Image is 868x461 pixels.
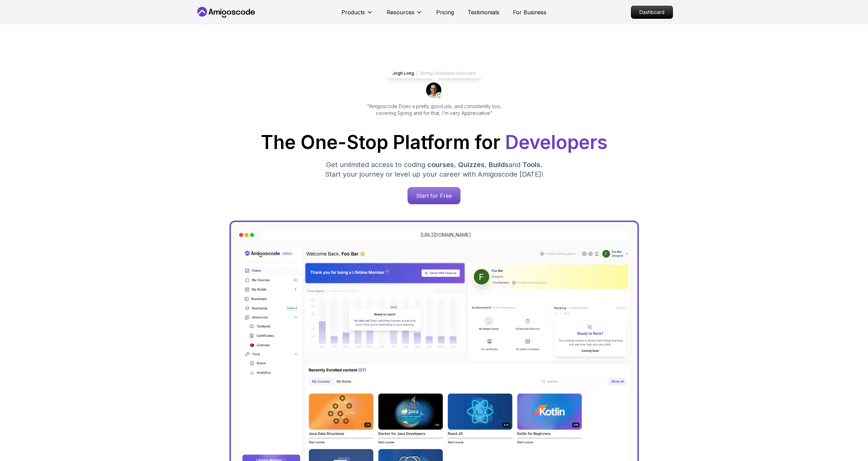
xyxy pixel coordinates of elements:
[513,8,546,16] a: For Business
[468,8,499,16] a: Testimonials
[631,6,673,19] a: Dashboard
[201,133,667,152] h1: The One-Stop Platform for
[523,161,540,169] span: Tools
[427,161,454,169] span: courses
[631,6,673,18] p: Dashboard
[387,8,414,16] p: Resources
[436,8,454,16] a: Pricing
[421,232,471,238] a: [URL][DOMAIN_NAME]
[320,160,549,179] p: Get unlimited access to coding , , and . Start your journey or level up your career with Amigosco...
[358,103,511,117] p: "Amigoscode Does a pretty good job, and consistently too, covering Spring and for that, I'm very ...
[408,187,460,204] a: Start for Free
[458,161,485,169] span: Quizzes
[341,8,365,16] p: Products
[426,83,442,99] img: josh long
[341,8,373,22] button: Products
[387,8,423,22] button: Resources
[489,161,509,169] span: Builds
[393,71,414,76] p: Jogh Long
[420,71,476,76] p: Spring Developer Advocate
[505,131,607,153] span: Developers
[408,188,460,204] p: Start for Free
